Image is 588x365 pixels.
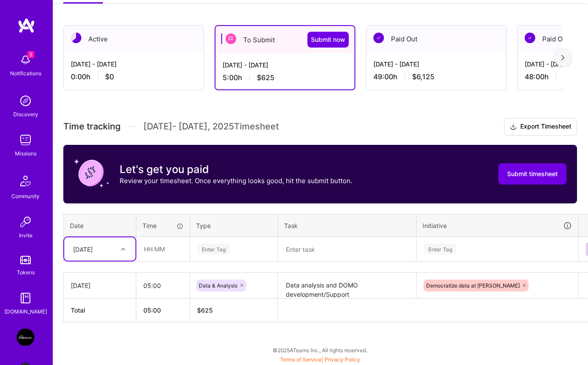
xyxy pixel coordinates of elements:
[27,51,34,58] span: 3
[74,155,109,191] img: coin
[199,282,237,289] span: Data & Analysis
[15,170,36,192] img: Community
[279,273,415,298] textarea: Data analysis and DOMO development/Support
[120,176,352,185] p: Review your timesheet. Once everything looks good, hit the submit button.
[10,69,41,78] div: Notifications
[71,281,129,290] div: [DATE]
[52,339,588,361] div: © 2025 ATeams Inc., All rights reserved.
[121,247,125,251] i: icon Chevron
[136,274,190,297] input: HH:MM
[223,60,347,70] div: [DATE] - [DATE]
[17,131,34,149] img: teamwork
[64,214,136,237] th: Date
[498,163,566,184] button: Submit timesheet
[15,149,37,158] div: Missions
[525,33,535,43] img: Paid Out
[373,59,499,69] div: [DATE] - [DATE]
[17,328,34,346] img: Caruso: Rewards Program
[11,192,40,201] div: Community
[20,256,31,264] img: tokens
[412,72,435,81] span: $6,125
[215,26,354,53] div: To Submit
[17,92,34,110] img: discovery
[426,282,520,289] span: Democratize data at [PERSON_NAME]
[226,33,236,44] img: To Submit
[510,122,517,132] i: icon Download
[120,163,352,176] h3: Let's get you paid
[507,170,558,178] span: Submit timesheet
[373,33,384,43] img: Paid Out
[307,32,349,48] button: Submit now
[64,299,136,322] th: Total
[311,35,345,44] span: Submit now
[423,221,572,231] div: Initiative
[223,73,347,82] div: 5:00 h
[19,231,33,240] div: Invite
[17,268,35,277] div: Tokens
[71,33,81,43] img: Active
[17,289,34,307] img: guide book
[13,110,38,119] div: Discovery
[73,244,93,254] div: [DATE]
[17,213,34,231] img: Invite
[18,18,35,33] img: logo
[197,242,230,256] div: Enter Tag
[105,72,114,81] span: $0
[373,72,499,81] div: 49:00 h
[561,55,565,61] img: right
[71,72,197,81] div: 0:00 h
[15,328,37,346] a: Caruso: Rewards Program
[137,237,189,261] input: HH:MM
[63,121,121,132] span: Time tracking
[136,299,190,322] th: 05:00
[280,356,360,363] span: |
[143,121,279,132] span: [DATE] - [DATE] , 2025 Timesheet
[366,26,506,52] div: Paid Out
[278,214,416,237] th: Task
[4,307,47,316] div: [DOMAIN_NAME]
[280,356,321,363] a: Terms of Service
[197,306,213,314] span: $ 625
[504,118,577,136] button: Export Timesheet
[142,221,183,230] div: Time
[190,214,278,237] th: Type
[424,242,457,256] div: Enter Tag
[17,51,34,69] img: bell
[71,59,197,69] div: [DATE] - [DATE]
[64,26,204,52] div: Active
[325,356,360,363] a: Privacy Policy
[257,73,274,82] span: $625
